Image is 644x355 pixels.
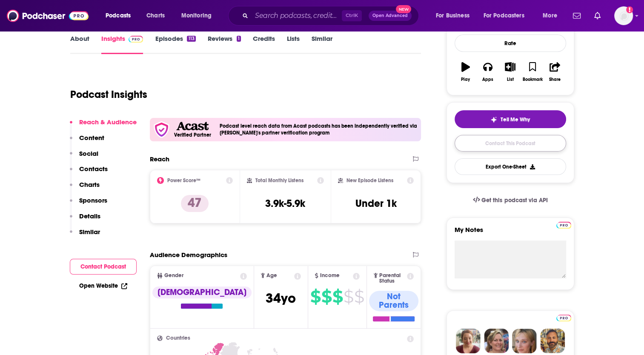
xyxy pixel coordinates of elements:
[187,36,195,42] div: 113
[379,273,406,284] span: Parental Status
[484,329,509,353] img: Barbara Profile
[482,77,493,82] div: Apps
[79,282,127,289] a: Open Website
[146,10,165,22] span: Charts
[543,10,557,22] span: More
[481,197,547,204] span: Get this podcast via API
[455,34,566,52] div: Rate
[79,180,100,189] p: Charts
[430,9,480,23] button: open menu
[70,196,107,212] button: Sponsors
[537,9,568,23] button: open menu
[155,34,195,54] a: Episodes113
[499,57,521,87] button: List
[70,149,98,165] button: Social
[343,290,353,303] span: $
[310,290,321,303] span: $
[266,273,277,278] span: Age
[252,9,342,23] input: Search podcasts, credits, & more...
[174,132,211,137] h5: Verified Partner
[332,290,343,303] span: $
[355,197,397,210] h3: Under 1k
[150,155,169,163] h2: Reach
[287,34,300,54] a: Lists
[70,259,137,275] button: Contact Podcast
[266,290,296,306] span: 34 yo
[614,6,633,25] img: User Profile
[237,36,241,42] div: 1
[549,77,561,82] div: Share
[70,34,89,54] a: About
[79,212,100,220] p: Details
[70,180,100,196] button: Charts
[477,57,499,87] button: Apps
[521,57,544,87] button: Bookmark
[507,77,514,82] div: List
[79,149,98,157] p: Social
[208,34,241,54] a: Reviews1
[150,251,227,259] h2: Audience Demographics
[153,121,170,138] img: verfied icon
[556,315,571,321] img: Podchaser Pro
[455,158,566,175] button: Export One-Sheet
[129,36,143,43] img: Podchaser Pro
[461,77,470,82] div: Play
[236,6,427,26] div: Search podcasts, credits, & more...
[312,34,332,54] a: Similar
[512,329,537,353] img: Jules Profile
[101,34,143,54] a: InsightsPodchaser Pro
[436,10,469,22] span: For Business
[70,212,100,228] button: Details
[455,110,566,128] button: tell me why sparkleTell Me Why
[100,9,142,23] button: open menu
[544,57,566,87] button: Share
[106,10,131,22] span: Podcasts
[167,177,200,183] h2: Power Score™
[181,10,212,22] span: Monitoring
[320,273,340,278] span: Income
[253,34,275,54] a: Credits
[175,9,223,23] button: open menu
[79,165,108,173] p: Contacts
[614,6,633,25] span: Logged in as ShoutComms
[522,77,542,82] div: Bookmark
[540,329,565,353] img: Jon Profile
[372,14,408,18] span: Open Advanced
[626,6,633,13] svg: Add a profile image
[141,9,170,23] a: Charts
[79,196,107,204] p: Sponsors
[70,88,147,101] h1: Podcast Insights
[490,116,497,123] img: tell me why sparkle
[466,190,555,211] a: Get this podcast via API
[478,9,537,23] button: open menu
[346,177,393,183] h2: New Episode Listens
[79,118,137,126] p: Reach & Audience
[79,228,100,236] p: Similar
[396,5,411,13] span: New
[164,273,183,278] span: Gender
[455,57,477,87] button: Play
[570,9,584,23] a: Show notifications dropdown
[265,197,305,210] h3: 3.9k-5.9k
[176,122,209,131] img: Acast
[484,10,524,22] span: For Podcasters
[152,286,252,298] div: [DEMOGRAPHIC_DATA]
[456,329,481,353] img: Sydney Profile
[181,195,209,212] p: 47
[501,116,530,123] span: Tell Me Why
[455,135,566,152] a: Contact This Podcast
[321,290,332,303] span: $
[70,228,100,243] button: Similar
[7,8,89,24] img: Podchaser - Follow, Share and Rate Podcasts
[369,11,412,21] button: Open AdvancedNew
[556,220,571,229] a: Pro website
[342,10,362,21] span: Ctrl K
[220,123,418,136] h4: Podcast level reach data from Acast podcasts has been independently verified via [PERSON_NAME]'s ...
[70,118,137,134] button: Reach & Audience
[79,134,104,142] p: Content
[369,291,419,311] div: Not Parents
[455,226,566,240] label: My Notes
[255,177,303,183] h2: Total Monthly Listens
[70,134,104,149] button: Content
